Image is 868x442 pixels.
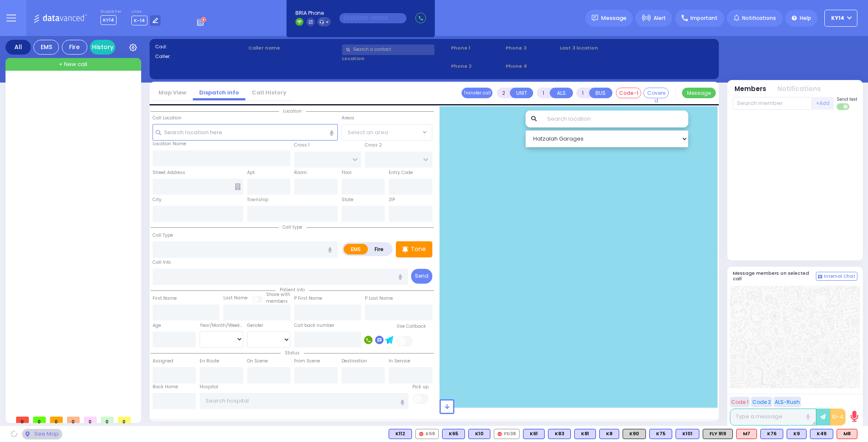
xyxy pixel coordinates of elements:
[733,97,812,110] input: Search member
[523,429,545,439] div: K61
[33,40,59,55] div: EMS
[153,295,177,302] label: First Name
[59,60,87,69] span: + New call
[734,84,766,94] button: Members
[816,272,857,281] button: Internal Chat
[787,429,807,439] div: BLS
[419,432,423,436] img: red-radio-icon.svg
[415,429,439,439] div: K69
[506,44,557,52] span: Phone 3
[153,322,161,329] label: Age
[389,429,412,439] div: K112
[451,44,503,52] span: Phone 1
[294,295,322,302] label: P First Name
[155,53,246,60] label: Caller:
[193,88,245,97] a: Dispatch info
[101,417,114,423] span: 0
[342,44,434,55] input: Search a contact
[200,384,218,390] label: Hospital
[736,429,757,439] div: ALS
[451,63,503,70] span: Phone 2
[412,384,428,390] label: Pick up
[33,13,90,23] img: Logo
[736,429,757,439] div: M7
[837,429,857,439] div: M8
[810,429,833,439] div: BLS
[153,115,181,122] label: Call Location
[649,429,672,439] div: BLS
[760,429,783,439] div: K76
[560,44,637,52] label: Last 3 location
[623,429,646,439] div: K90
[344,244,368,254] label: EMS
[342,358,367,365] label: Destination
[824,273,855,279] span: Internal Chat
[33,417,46,423] span: 0
[643,88,669,98] button: Covered
[62,40,87,55] div: Fire
[153,169,185,176] label: Street Address
[654,14,666,22] span: Alert
[131,9,161,14] label: Lines
[131,16,147,25] span: K-14
[245,88,293,97] a: Call History
[348,128,388,137] span: Select an area
[342,169,352,176] label: Floor
[442,429,465,439] div: BLS
[247,322,263,329] label: Gender
[751,397,772,407] button: Code 2
[247,358,268,365] label: On Scene
[742,14,776,22] span: Notifications
[690,14,718,22] span: Important
[16,417,29,423] span: 0
[342,115,354,122] label: Areas
[468,429,490,439] div: K10
[223,295,248,301] label: Last Name
[837,429,857,439] div: ALS KJ
[442,429,465,439] div: K65
[153,232,173,239] label: Call Type
[84,417,97,423] span: 0
[599,429,619,439] div: BLS
[367,244,391,254] label: Fire
[50,417,63,423] span: 0
[278,224,306,230] span: Call type
[616,88,641,98] button: Code-1
[592,15,598,21] img: message.svg
[787,429,807,439] div: K9
[468,429,490,439] div: BLS
[279,108,306,114] span: Location
[153,141,186,147] label: Location Name
[153,384,178,390] label: Back Home
[281,350,304,356] span: Status
[200,322,243,329] div: Year/Month/Week/Day
[294,322,334,329] label: Call back number
[153,196,161,203] label: City
[294,358,320,365] label: From Scene
[800,14,811,22] span: Help
[682,88,716,98] button: Message
[295,9,331,17] span: BRIA Phone
[676,429,699,439] div: BLS
[266,291,290,298] small: Share with
[389,429,412,439] div: BLS
[730,397,750,407] button: Code 1
[733,271,816,282] h5: Message members on selected call
[153,124,338,140] input: Search location here
[155,43,246,50] label: Cad:
[676,429,699,439] div: K101
[810,429,833,439] div: K49
[339,13,406,23] input: (000)000-00000
[247,169,255,176] label: Apt
[599,429,619,439] div: K8
[248,44,339,52] label: Caller name
[389,169,413,176] label: Entry Code
[397,323,426,330] label: Use Callback
[777,84,821,94] button: Notifications
[523,429,545,439] div: BLS
[90,40,115,55] a: History
[649,429,672,439] div: K75
[153,358,173,365] label: Assigned
[548,429,571,439] div: BLS
[411,269,432,284] button: Send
